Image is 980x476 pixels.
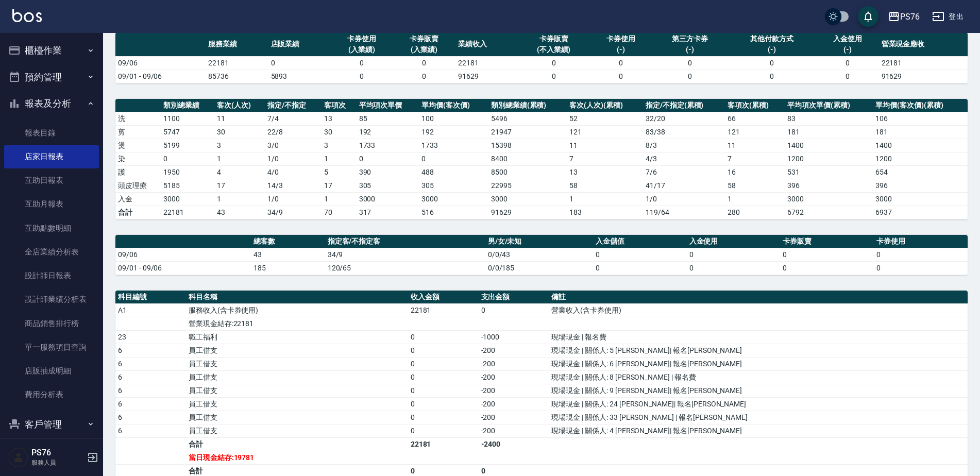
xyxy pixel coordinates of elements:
td: 7 / 4 [265,112,322,125]
td: 8500 [488,165,567,179]
td: 0 [408,424,479,437]
img: Person [8,447,29,468]
img: Logo [12,9,42,22]
td: 85 [357,112,419,125]
td: 0 [393,56,455,70]
td: 0 [408,357,479,370]
td: 6792 [785,206,873,219]
td: 3000 [488,192,567,206]
th: 客次(人次)(累積) [567,99,643,112]
td: 當日現金結存:19781 [186,451,408,464]
td: 100 [419,112,488,125]
div: (-) [730,44,814,55]
p: 服務人員 [31,458,84,467]
td: 1200 [873,152,968,165]
td: 0 [357,152,419,165]
td: 16 [725,165,785,179]
td: 43 [251,248,325,261]
td: 4 [214,165,265,179]
th: 單均價(客次價)(累積) [873,99,968,112]
button: PS76 [884,6,924,27]
th: 營業現金應收 [879,32,968,57]
td: 09/06 [115,56,206,70]
td: 3 [322,139,356,152]
a: 設計師日報表 [4,264,99,287]
th: 平均項次單價(累積) [785,99,873,112]
td: 22181 [161,206,214,219]
td: 396 [785,179,873,192]
td: 34/9 [325,248,485,261]
td: 58 [725,179,785,192]
td: -1000 [479,330,549,344]
td: 5496 [488,112,567,125]
table: a dense table [115,99,968,219]
td: 5747 [161,125,214,139]
td: 09/06 [115,248,251,261]
td: 22181 [408,437,479,451]
td: 1 [725,192,785,206]
td: 91629 [879,70,968,83]
td: 0 [728,70,816,83]
td: 1 [214,152,265,165]
td: 85736 [206,70,268,83]
th: 店販業績 [268,32,331,57]
td: 合計 [115,206,161,219]
td: 0 [589,56,652,70]
td: 0 [780,261,874,275]
a: 設計師業績分析表 [4,287,99,311]
td: 營業收入(含卡券使用) [549,303,968,317]
td: 22181 [206,56,268,70]
button: 報表及分析 [4,90,99,117]
a: 報表目錄 [4,121,99,145]
td: 0 [479,303,549,317]
td: 現場現金 | 關係人: 33 [PERSON_NAME] | 報名[PERSON_NAME] [549,411,968,424]
td: 7 [725,152,785,165]
th: 入金儲值 [593,235,687,248]
th: 科目編號 [115,291,186,304]
td: 15398 [488,139,567,152]
td: 現場現金 | 報名費 [549,330,968,344]
td: 14 / 3 [265,179,322,192]
div: (-) [654,44,725,55]
th: 單均價(客次價) [419,99,488,112]
td: 192 [419,125,488,139]
div: 卡券販賣 [396,33,453,44]
td: 30 [214,125,265,139]
td: 317 [357,206,419,219]
td: 1 [322,192,356,206]
td: 入金 [115,192,161,206]
td: 30 [322,125,356,139]
td: 8400 [488,152,567,165]
td: 0 [268,56,331,70]
td: 0 [408,344,479,357]
div: 入金使用 [819,33,876,44]
button: 預約管理 [4,64,99,91]
td: 1400 [785,139,873,152]
td: 91629 [455,70,518,83]
td: -200 [479,370,549,384]
a: 全店業績分析表 [4,240,99,264]
td: 305 [357,179,419,192]
td: 1100 [161,112,214,125]
td: 183 [567,206,643,219]
td: 0 [393,70,455,83]
th: 男/女/未知 [485,235,593,248]
td: 396 [873,179,968,192]
td: 0 [408,330,479,344]
button: 登出 [928,7,968,26]
td: 390 [357,165,419,179]
td: 營業現金結存:22181 [186,317,408,330]
td: 22181 [879,56,968,70]
td: 17 [322,179,356,192]
td: 23 [115,330,186,344]
td: 5199 [161,139,214,152]
td: 員工借支 [186,424,408,437]
button: save [858,6,878,27]
td: 員工借支 [186,411,408,424]
td: 11 [214,112,265,125]
th: 卡券使用 [874,235,968,248]
td: 0 [408,397,479,411]
th: 總客數 [251,235,325,248]
td: 1 [322,152,356,165]
td: 66 [725,112,785,125]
